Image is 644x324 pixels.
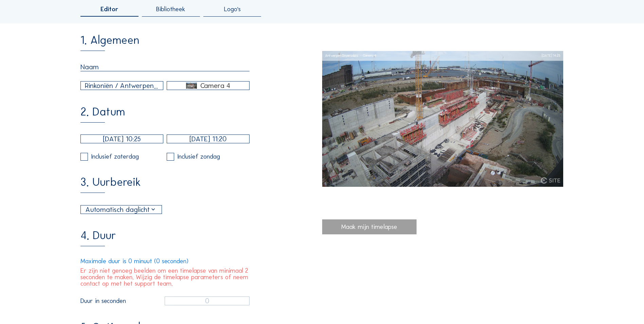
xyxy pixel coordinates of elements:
div: Rinkoniën / Antwerpen Royerssluis [81,82,163,90]
img: Image [322,51,564,187]
div: Automatisch daglicht [81,205,161,214]
div: Maak mijn timelapse [322,219,417,235]
div: Maximale duur is 0 minuut (0 seconden) [80,258,250,265]
input: Einddatum [167,134,250,143]
span: Editor [100,6,118,13]
div: Automatisch daglicht [86,204,157,215]
span: Logo's [224,6,241,13]
div: Inclusief zaterdag [91,154,139,160]
div: Camera 4 [200,83,230,89]
div: Inclusief zondag [178,154,220,160]
div: Camera 4 [358,51,376,61]
div: Antwerpen Royerssluis [325,51,358,61]
div: 3. Uurbereik [80,177,141,193]
img: selected_image_1391 [186,83,197,89]
div: Er zijn niet genoeg beelden om een timelapse van minimaal 2 seconden te maken. Wijzig de timelaps... [80,268,250,287]
div: Rinkoniën / Antwerpen Royerssluis [85,80,159,91]
div: selected_image_1391Camera 4 [167,82,249,90]
div: 1. Algemeen [80,35,139,51]
label: Duur in seconden [80,298,165,304]
img: C-Site Logo [541,177,560,184]
div: 2. Datum [80,106,125,123]
input: Naam [80,63,250,71]
div: [DATE] 14:25 [542,51,560,61]
input: Begin datum [80,134,163,143]
div: 4. Duur [80,230,116,246]
span: Bibliotheek [156,6,185,13]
